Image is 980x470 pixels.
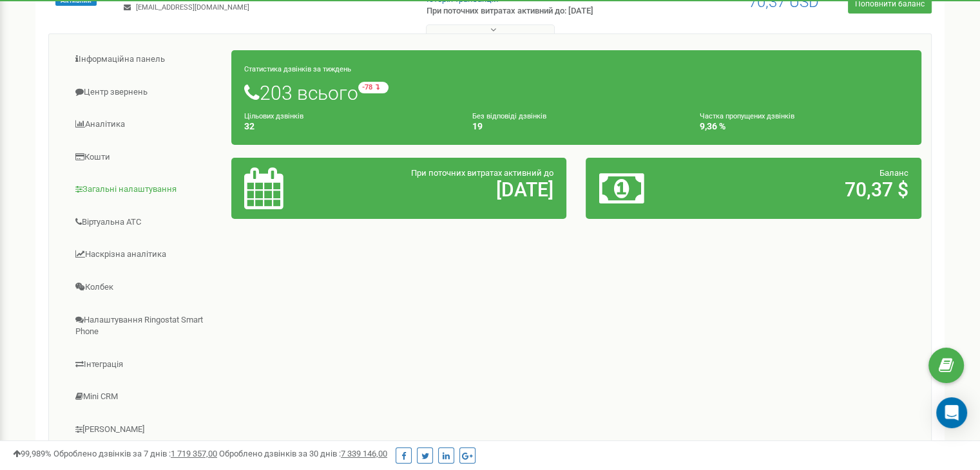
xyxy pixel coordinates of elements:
small: Без відповіді дзвінків [472,112,546,120]
span: Оброблено дзвінків за 7 днів : [53,449,217,458]
a: Віртуальна АТС [59,207,232,238]
span: 99,989% [13,449,52,458]
small: Статистика дзвінків за тиждень [244,65,351,73]
a: Колбек [59,272,232,303]
a: Інтеграція [59,349,232,381]
a: Загальні налаштування [59,174,232,205]
a: Інформаційна панель [59,44,232,75]
h4: 19 [472,122,681,131]
h4: 32 [244,122,453,131]
small: Частка пропущених дзвінків [700,112,794,120]
h2: 70,37 $ [709,179,908,200]
small: -78 [358,82,389,93]
small: Цільових дзвінків [244,112,303,120]
a: Mini CRM [59,381,232,413]
u: 7 339 146,00 [341,449,387,458]
h1: 203 всього [244,82,908,104]
p: При поточних витратах активний до: [DATE] [427,5,633,17]
a: Налаштування Ringostat Smart Phone [59,305,232,348]
a: [PERSON_NAME] [59,414,232,446]
u: 1 719 357,00 [171,449,217,458]
span: Оброблено дзвінків за 30 днів : [219,449,387,458]
a: Аналiтика [59,109,232,140]
h2: [DATE] [354,179,553,200]
h4: 9,36 % [700,122,908,131]
a: Кошти [59,142,232,173]
span: Баланс [879,168,908,178]
a: Наскрізна аналітика [59,239,232,270]
span: [EMAIL_ADDRESS][DOMAIN_NAME] [136,3,249,12]
span: При поточних витратах активний до [411,168,553,178]
a: Центр звернень [59,77,232,108]
div: Open Intercom Messenger [936,397,967,428]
